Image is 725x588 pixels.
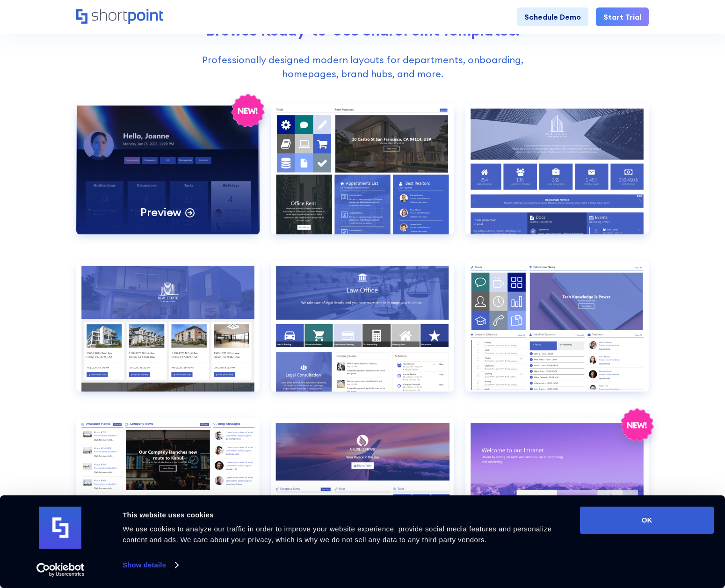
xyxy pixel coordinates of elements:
span: We use cookies to analyze our traffic in order to improve your website experience, provide social... [123,525,551,544]
a: Show details [123,558,178,572]
a: Usercentrics Cookiebot - opens in a new window [20,563,101,577]
a: Documents 2 [465,103,649,249]
a: Documents 3 [76,261,260,407]
p: Preview [140,205,181,219]
a: Employees Directory 1 [271,261,454,407]
button: OK [580,507,714,534]
a: Home [76,9,163,25]
div: This website uses cookies [123,509,559,521]
a: Start Trial [596,7,649,26]
a: CommunicationPreview [76,103,260,249]
a: Employees Directory 3 [76,418,260,564]
a: Employees Directory 2 [465,261,649,407]
a: Documents 1 [271,103,454,249]
h2: Browse Ready-to-Use SharePoint Templates. [76,22,649,39]
img: logo [39,507,81,549]
a: Enterprise 1 [465,418,649,564]
p: Professionally designed modern layouts for departments, onboarding, homepages, brand hubs, and more. [179,53,546,81]
a: Schedule Demo [517,7,588,26]
a: Employees Directory 4 [271,418,454,564]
